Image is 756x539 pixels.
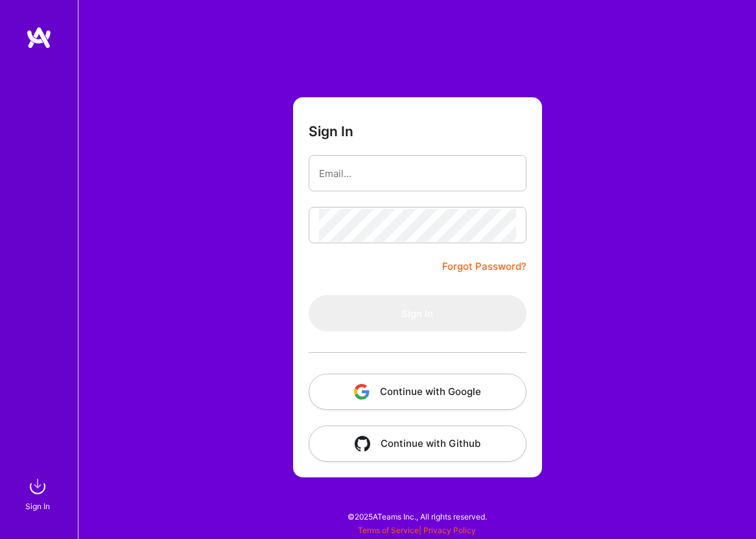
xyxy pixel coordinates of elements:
img: logo [26,26,52,49]
a: sign inSign In [27,473,51,513]
button: Continue with Github [309,425,526,462]
div: © 2025 ATeams Inc., All rights reserved. [78,500,756,533]
button: Continue with Google [309,374,526,410]
img: sign in [25,473,51,499]
span: | [358,525,476,535]
input: Email... [319,157,516,190]
button: Sign In [309,295,526,331]
a: Privacy Policy [423,525,476,535]
img: icon [354,384,370,400]
h3: Sign In [309,123,353,139]
img: icon [355,436,370,451]
div: Sign In [25,499,50,513]
a: Terms of Service [358,525,419,535]
a: Forgot Password? [442,259,526,274]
